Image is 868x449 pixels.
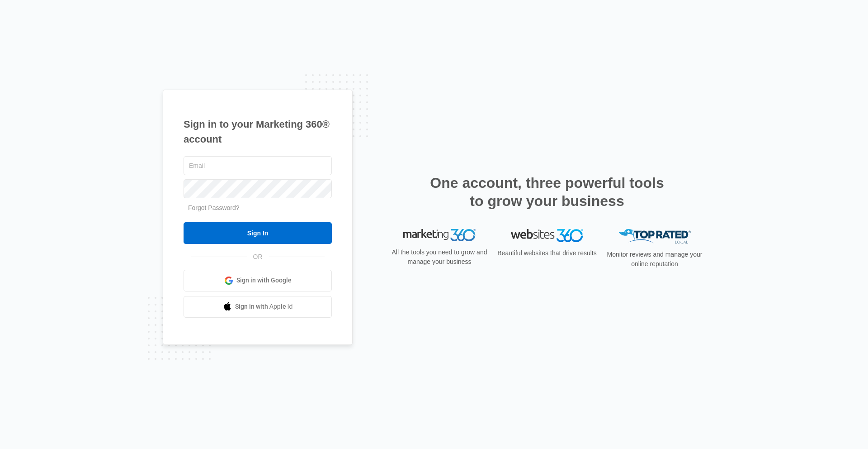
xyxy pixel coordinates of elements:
[184,156,332,175] input: Email
[184,296,332,318] a: Sign in with Apple Id
[403,229,476,242] img: Marketing 360
[389,248,490,267] p: All the tools you need to grow and manage your business
[188,204,240,211] a: Forgot Password?
[618,229,691,244] img: Top Rated Local
[427,174,667,210] h2: One account, three powerful tools to grow your business
[236,276,292,285] span: Sign in with Google
[511,229,583,242] img: Websites 360
[604,250,705,269] p: Monitor reviews and manage your online reputation
[184,222,332,244] input: Sign In
[235,302,293,311] span: Sign in with Apple Id
[184,270,332,291] a: Sign in with Google
[184,117,332,147] h1: Sign in to your Marketing 360® account
[496,248,598,258] p: Beautiful websites that drive results
[247,252,269,262] span: OR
